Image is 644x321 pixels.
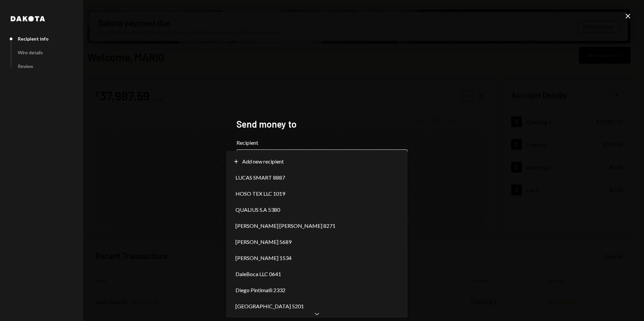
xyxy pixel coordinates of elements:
span: [PERSON_NAME] 1534 [235,254,291,262]
h2: Send money to [236,118,408,131]
span: QUALIUS S.A 5380 [235,206,280,214]
span: [GEOGRAPHIC_DATA] 5201 [235,302,304,310]
span: [PERSON_NAME] [PERSON_NAME] 8271 [235,222,335,230]
span: LUCAS SMART 8887 [235,174,285,182]
span: Diego Pintimalli 2332 [235,286,285,294]
span: HOSO TEX LLC 1019 [235,190,285,198]
div: Recipient info [18,36,49,42]
label: Recipient [236,139,408,147]
span: DaleBoca LLC 0641 [235,270,281,278]
button: Recipient [236,149,408,168]
span: [PERSON_NAME] 5689 [235,238,291,246]
span: Add new recipient [242,157,284,166]
div: Wire details [18,50,43,55]
div: Review [18,63,33,69]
